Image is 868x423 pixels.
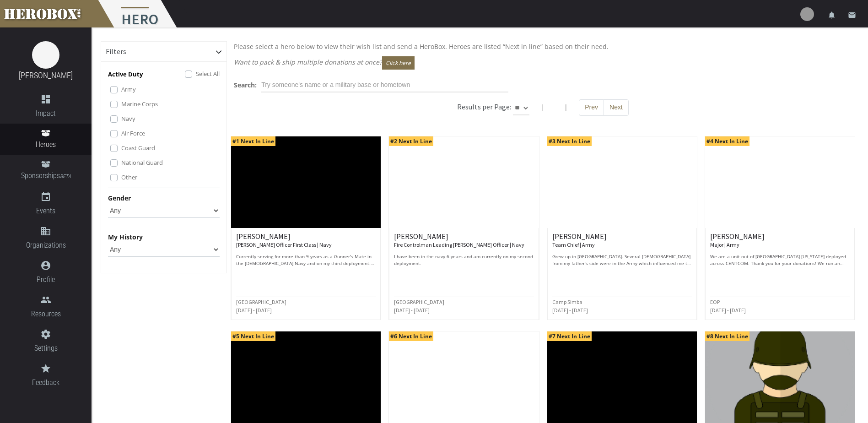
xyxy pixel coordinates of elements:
a: [PERSON_NAME] [19,70,73,80]
h6: [PERSON_NAME] [710,233,850,249]
label: Select All [196,69,220,79]
label: My History [108,232,143,242]
h6: Results per Page: [457,102,511,111]
a: #4 Next In Line [PERSON_NAME] Major | Army We are a unit out of [GEOGRAPHIC_DATA] [US_STATE] depl... [705,136,855,320]
small: [GEOGRAPHIC_DATA] [394,298,444,305]
span: | [540,103,544,111]
small: BETA [60,174,71,179]
small: [PERSON_NAME] Officer First Class | Navy [236,241,332,248]
span: #3 Next In Line [547,136,592,146]
h6: [PERSON_NAME] [236,233,376,249]
span: #6 Next In Line [389,331,433,341]
p: Active Duty [108,69,143,80]
span: #2 Next In Line [389,136,433,146]
small: Major | Army [710,241,739,248]
h6: [PERSON_NAME] [552,233,692,249]
label: Gender [108,193,131,203]
small: [DATE] - [DATE] [236,307,272,314]
p: We are a unit out of [GEOGRAPHIC_DATA] [US_STATE] deployed across CENTCOM. Thank you for your don... [710,253,850,267]
label: Search: [234,80,257,90]
a: #2 Next In Line [PERSON_NAME] Fire Controlman Leading [PERSON_NAME] Officer | Navy I have been in... [388,136,539,320]
span: #7 Next In Line [547,331,592,341]
label: Army [121,84,136,94]
small: Camp Simba [552,298,582,305]
label: Navy [121,114,135,124]
span: #1 Next In Line [231,136,275,146]
small: [GEOGRAPHIC_DATA] [236,298,286,305]
label: Air Force [121,128,145,138]
input: Try someone's name or a military base or hometown [261,78,508,92]
i: notifications [828,11,836,19]
h6: [PERSON_NAME] [394,233,534,249]
h6: Filters [106,48,126,56]
button: Prev [579,99,604,116]
img: user-image [800,7,814,21]
span: #5 Next In Line [231,331,275,341]
label: Coast Guard [121,143,155,153]
p: Please select a hero below to view their wish list and send a HeroBox. Heroes are listed “Next in... [234,41,852,52]
label: Marine Corps [121,99,158,109]
small: Team Chief | Army [552,241,595,248]
a: #3 Next In Line [PERSON_NAME] Team Chief | Army Grew up in [GEOGRAPHIC_DATA]. Several [DEMOGRAPHI... [547,136,697,320]
p: Want to pack & ship multiple donations at once? [234,56,852,70]
small: EOP [710,298,720,305]
p: I have been in the navy 6 years and am currently on my second deployment. [394,253,534,267]
button: Click here [382,56,415,70]
span: #8 Next In Line [705,331,749,341]
span: | [564,103,568,111]
small: [DATE] - [DATE] [394,307,430,314]
label: National Guard [121,157,163,168]
span: #4 Next In Line [705,136,749,146]
p: Grew up in [GEOGRAPHIC_DATA]. Several [DEMOGRAPHIC_DATA] from my father’s side were in the Army w... [552,253,692,267]
small: [DATE] - [DATE] [552,307,588,314]
a: #1 Next In Line [PERSON_NAME] [PERSON_NAME] Officer First Class | Navy Currently serving for more... [231,136,381,320]
i: email [848,11,856,19]
small: Fire Controlman Leading [PERSON_NAME] Officer | Navy [394,241,524,248]
label: Other [121,172,137,182]
p: Currently serving for more than 9 years as a Gunner's Mate in the [DEMOGRAPHIC_DATA] Navy and on ... [236,253,376,267]
small: [DATE] - [DATE] [710,307,746,314]
button: Next [604,99,629,116]
img: image [32,41,59,69]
